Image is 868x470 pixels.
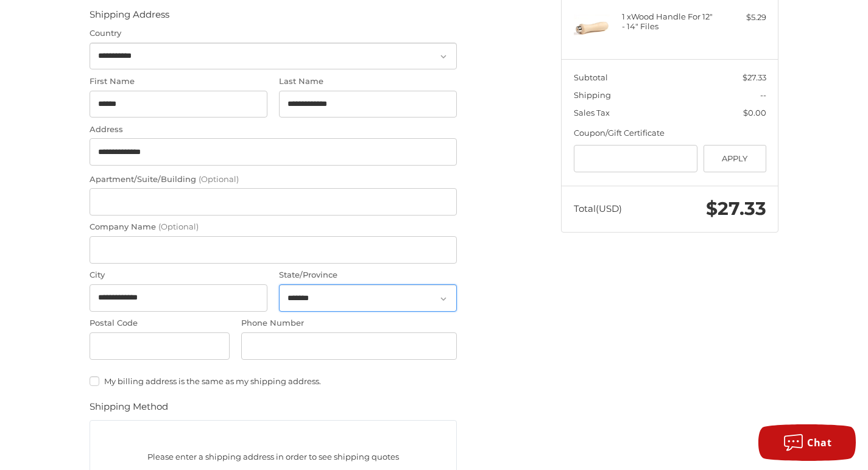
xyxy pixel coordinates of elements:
[718,12,766,24] div: $5.29
[90,445,456,469] p: Please enter a shipping address in order to see shipping quotes
[90,124,457,136] label: Address
[90,400,168,419] legend: Shipping Method
[760,90,766,100] span: --
[574,108,610,118] span: Sales Tax
[90,376,457,386] label: My billing address is the same as my shipping address.
[574,127,766,139] div: Coupon/Gift Certificate
[706,197,766,220] span: $27.33
[743,108,766,118] span: $0.00
[90,174,457,186] label: Apartment/Suite/Building
[704,145,766,172] button: Apply
[199,174,239,184] small: (Optional)
[158,222,199,231] small: (Optional)
[90,8,169,27] legend: Shipping Address
[758,424,856,461] button: Chat
[90,27,457,40] label: Country
[279,75,457,88] label: Last Name
[90,221,457,233] label: Company Name
[807,436,831,449] span: Chat
[622,12,715,32] h4: 1 x Wood Handle For 12" - 14" Files
[574,90,611,100] span: Shipping
[574,203,622,214] span: Total (USD)
[279,269,457,281] label: State/Province
[743,72,766,82] span: $27.33
[574,145,698,172] input: Gift Certificate or Coupon Code
[90,317,230,329] label: Postal Code
[574,72,608,82] span: Subtotal
[90,269,267,281] label: City
[90,75,267,88] label: First Name
[241,317,457,329] label: Phone Number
